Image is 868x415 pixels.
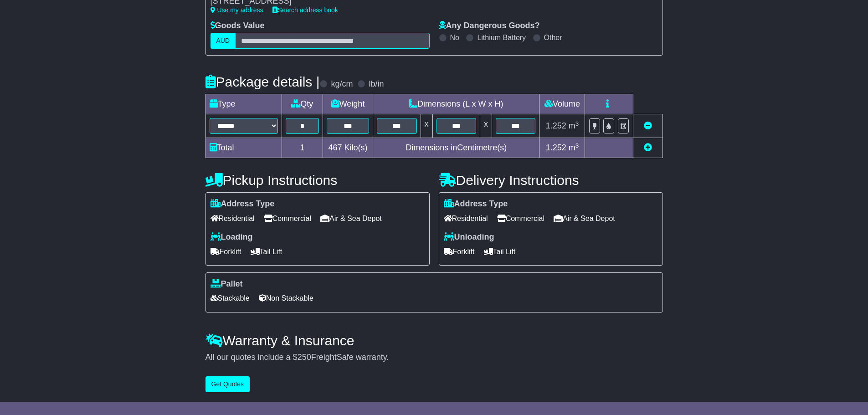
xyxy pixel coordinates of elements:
label: Other [544,33,562,42]
td: Kilo(s) [323,138,373,158]
span: Residential [211,211,255,225]
span: Air & Sea Depot [320,211,382,225]
span: Commercial [497,211,544,225]
label: Goods Value [211,21,265,31]
span: m [569,121,579,130]
td: Dimensions in Centimetre(s) [373,138,539,158]
span: Stackable [211,291,250,305]
button: Get Quotes [205,376,250,392]
span: 1.252 [546,143,566,152]
h4: Package details | [205,74,320,89]
td: Weight [323,94,373,114]
sup: 3 [575,142,579,149]
label: No [450,33,459,42]
a: Remove this item [644,121,652,130]
label: AUD [211,33,236,49]
span: Forklift [444,245,475,259]
h4: Pickup Instructions [205,173,430,188]
span: 1.252 [546,121,566,130]
span: Residential [444,211,488,225]
label: kg/cm [331,79,353,89]
label: Address Type [211,199,275,209]
h4: Delivery Instructions [439,173,663,188]
span: Non Stackable [259,291,313,305]
span: 467 [329,143,342,152]
label: Loading [211,232,253,242]
label: lb/in [369,79,384,89]
h4: Warranty & Insurance [205,333,663,348]
td: Type [205,94,282,114]
td: Volume [539,94,585,114]
td: Total [205,138,282,158]
td: x [480,114,492,138]
td: x [421,114,432,138]
label: Unloading [444,232,494,242]
td: Dimensions (L x W x H) [373,94,539,114]
div: All our quotes include a $ FreightSafe warranty. [205,353,663,363]
label: Address Type [444,199,508,209]
span: Tail Lift [251,245,282,259]
a: Use my address [211,6,263,14]
label: Pallet [211,279,243,289]
label: Lithium Battery [477,33,526,42]
td: 1 [282,138,323,158]
label: Any Dangerous Goods? [439,21,540,31]
span: Tail Lift [484,245,516,259]
span: m [569,143,579,152]
span: 250 [298,353,311,362]
sup: 3 [575,120,579,127]
a: Search address book [272,6,338,14]
span: Air & Sea Depot [554,211,615,225]
td: Qty [282,94,323,114]
span: Forklift [211,245,241,259]
a: Add new item [644,143,652,152]
span: Commercial [264,211,311,225]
